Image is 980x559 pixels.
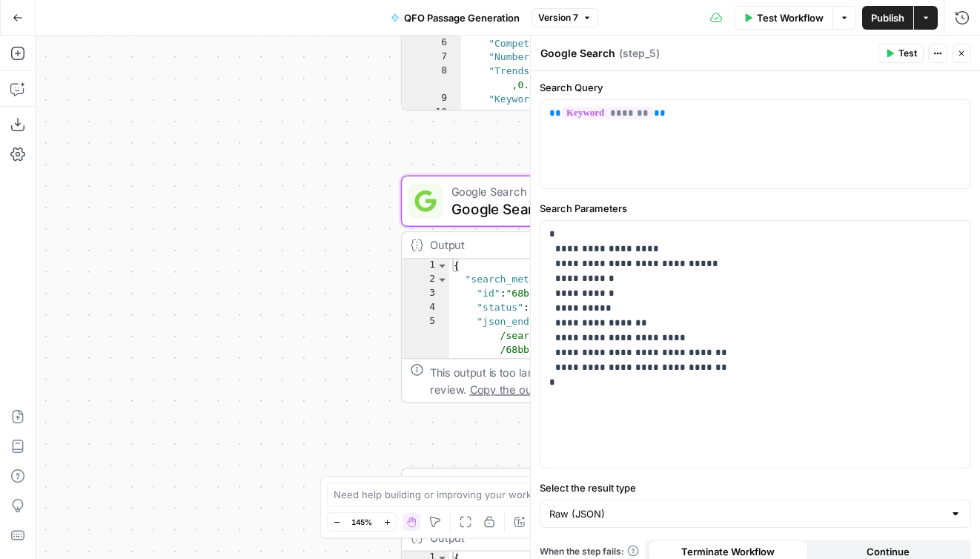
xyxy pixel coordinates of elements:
span: Terminate Workflow [681,544,775,559]
label: Search Parameters [540,201,971,216]
button: Version 7 [532,8,598,27]
div: Output [430,236,675,254]
span: 145% [351,516,372,528]
div: 2 [402,273,449,287]
div: 1 [402,259,449,274]
div: Output [430,529,675,546]
div: 8 [402,64,461,93]
a: When the step fails: [540,545,639,558]
span: Run Code · Python [451,475,667,492]
div: 5 [402,315,449,357]
div: This output is too large & has been abbreviated for review. to view the full content. [430,363,724,397]
div: 9 [402,93,461,107]
button: Publish [862,6,913,30]
div: Google SearchGoogle SearchStep 5Output{ "search_metadata":{ "id":"68bb32b53d365663fb7a46f7", "sta... [401,175,734,403]
div: 6 [402,37,461,51]
span: QFO Passage Generation [404,10,520,25]
input: Raw (JSON) [549,506,944,521]
span: Toggle code folding, rows 1 through 78 [437,259,448,274]
span: Toggle code folding, rows 2 through 12 [437,273,448,287]
div: 3 [402,287,449,301]
span: Test [898,47,917,60]
div: 10 [402,107,461,121]
span: Continue [867,544,910,559]
span: Publish [871,10,904,25]
span: Version 7 [538,11,578,24]
label: Search Query [540,80,971,95]
div: 4 [402,301,449,315]
label: Select the result type [540,480,971,495]
textarea: Google Search [540,46,615,61]
span: Google Search [451,183,675,200]
span: Copy the output [470,383,552,395]
span: Test Workflow [757,10,824,25]
button: Test [878,44,924,63]
div: 6 [402,357,449,412]
span: ( step_5 ) [619,46,660,61]
div: 7 [402,50,461,64]
span: Google Search [451,198,675,219]
button: QFO Passage Generation [382,6,529,30]
button: Test Workflow [734,6,832,30]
